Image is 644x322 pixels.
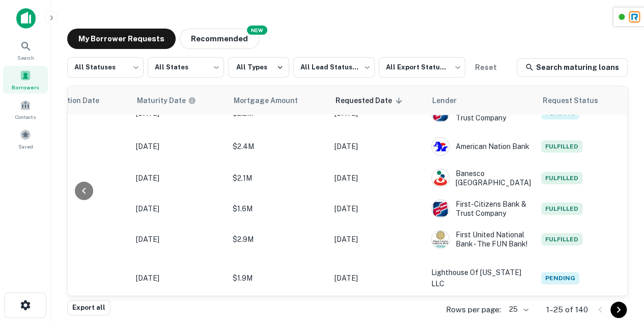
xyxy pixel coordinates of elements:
a: Search maturing loans [517,58,628,77]
span: Borrowers [12,83,39,91]
div: Banesco [GEOGRAPHIC_DATA] [431,169,531,187]
p: Lighthouse Of [US_STATE] LLC [431,267,531,289]
h6: Maturity Date [137,95,186,106]
th: Maturity dates displayed may be estimated. Please contact the lender for the most accurate maturi... [131,86,228,115]
span: Fulfilled [541,172,582,184]
p: $1.9M [233,273,324,284]
span: Lender [432,94,470,107]
p: [DATE] [136,203,222,214]
img: picture [432,169,449,187]
p: [DATE] [334,172,421,184]
img: picture [432,200,449,217]
p: [DATE] [334,234,421,245]
p: 1–25 of 140 [546,304,588,316]
p: $2.4M [233,141,324,152]
p: [DATE] [334,273,421,284]
p: [DATE] [136,273,222,284]
p: [DATE] [136,172,222,184]
div: American Nation Bank [431,137,531,156]
span: Maturity dates displayed may be estimated. Please contact the lender for the most accurate maturi... [137,95,209,106]
th: Mortgage Amount [228,86,329,115]
p: [DATE] [334,203,421,214]
button: Reset [469,57,502,78]
span: Saved [18,142,33,151]
span: Fulfilled [541,203,582,215]
div: NEW [247,26,267,35]
th: Lender [426,86,536,115]
button: Export all [67,300,110,315]
p: $2.9M [233,234,324,245]
span: Request Status [542,94,611,107]
button: My Borrower Requests [67,29,176,49]
span: Fulfilled [541,140,582,153]
div: All Lead Statuses [293,54,375,81]
div: All Statuses [67,54,144,81]
a: Saved [3,125,48,153]
span: Pending [541,272,579,284]
img: picture [432,231,449,248]
th: Request Status [536,86,628,115]
img: picture [432,138,449,155]
img: capitalize-icon.png [16,8,36,29]
div: First-citizens Bank & Trust Company [431,200,531,218]
p: [DATE] [136,234,222,245]
p: [DATE] [136,141,222,152]
p: $2.1M [233,172,324,184]
div: All States [148,54,224,81]
p: [DATE] [334,141,421,152]
span: Origination Date [40,94,113,107]
a: Borrowers [3,66,48,93]
iframe: Chat Widget [593,240,644,289]
span: Search [17,54,34,62]
a: Contacts [3,95,48,123]
div: All Export Statuses [379,54,465,81]
div: 25 [505,302,530,317]
div: Maturity dates displayed may be estimated. Please contact the lender for the most accurate maturi... [137,95,196,106]
span: Contacts [15,113,36,121]
button: Go to next page [610,302,627,318]
span: Requested Date [335,94,405,107]
p: $1.6M [233,203,324,214]
th: Requested Date [329,86,426,115]
th: Origination Date [34,86,131,115]
button: Recommended [180,29,259,49]
span: Fulfilled [541,233,582,245]
div: First United National Bank - The FUN Bank! [431,230,531,249]
p: Rows per page: [446,304,501,316]
button: All Types [228,57,289,78]
a: Search [3,36,48,64]
span: Mortgage Amount [234,94,311,107]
